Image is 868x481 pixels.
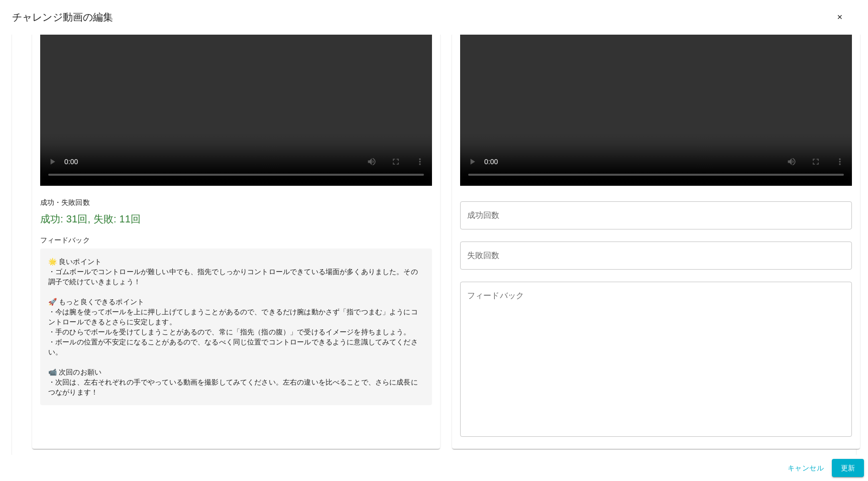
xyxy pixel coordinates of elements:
h6: 成功: 31回, 失敗: 11回 [40,211,432,227]
p: 🌟 良いポイント ・ゴムボールでコントロールが難しい中でも、指先でしっかりコントロールできている場面が多くありました。その調子で続けていきましょう！ 🚀 もっと良くできるポイント ・今は腕を使っ... [40,249,432,405]
h6: フィードバック [40,235,432,246]
h6: 成功・失敗回数 [40,197,432,208]
button: ✕ [824,8,856,27]
div: チャレンジ動画の編集 [12,8,856,27]
button: キャンセル [784,459,828,477]
button: 更新 [832,459,864,477]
